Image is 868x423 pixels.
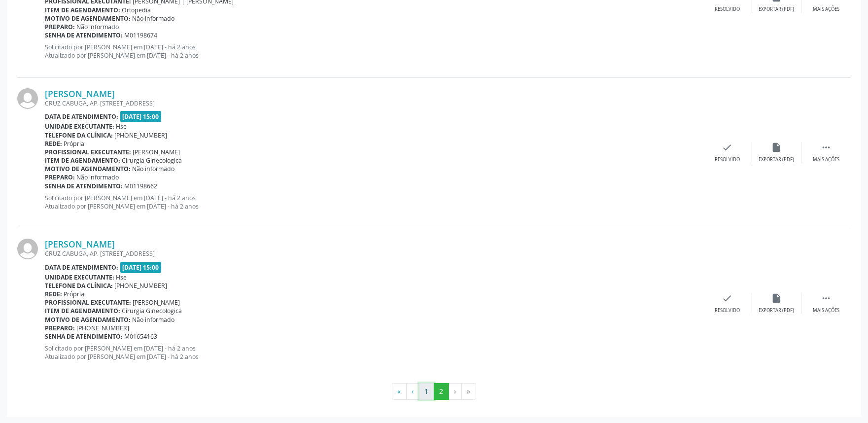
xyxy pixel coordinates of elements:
div: Mais ações [813,6,839,13]
div: Resolvido [715,307,740,314]
b: Profissional executante: [45,148,131,156]
b: Item de agendamento: [45,156,120,165]
img: img [17,239,38,259]
i:  [821,142,832,153]
div: Resolvido [715,6,740,13]
span: [DATE] 15:00 [120,111,162,122]
span: Hse [116,273,127,282]
span: [PERSON_NAME] [133,148,180,156]
b: Unidade executante: [45,122,114,131]
span: M01654163 [125,332,158,341]
a: [PERSON_NAME] [45,88,115,99]
span: Hse [116,122,127,131]
b: Senha de atendimento: [45,182,123,190]
span: Não informado [77,173,119,181]
i:  [821,293,832,304]
span: Não informado [133,316,175,324]
b: Motivo de agendamento: [45,165,131,173]
span: M01198662 [125,182,158,190]
b: Senha de atendimento: [45,332,123,341]
span: Ortopedia [122,6,151,14]
b: Telefone da clínica: [45,131,113,140]
b: Senha de atendimento: [45,31,123,39]
p: Solicitado por [PERSON_NAME] em [DATE] - há 2 anos Atualizado por [PERSON_NAME] em [DATE] - há 2 ... [45,43,703,60]
div: CRUZ CABUGA, AP. [STREET_ADDRESS] [45,249,703,258]
i: check [722,142,733,153]
p: Solicitado por [PERSON_NAME] em [DATE] - há 2 anos Atualizado por [PERSON_NAME] em [DATE] - há 2 ... [45,344,703,361]
b: Motivo de agendamento: [45,316,131,324]
b: Preparo: [45,23,75,31]
button: Go to page 1 [419,383,434,400]
span: [DATE] 15:00 [120,262,162,273]
span: M01198674 [125,31,158,39]
span: Cirurgia Ginecologica [122,307,182,315]
b: Motivo de agendamento: [45,14,131,23]
b: Unidade executante: [45,273,114,282]
b: Item de agendamento: [45,307,120,315]
div: Mais ações [813,156,839,163]
b: Rede: [45,290,62,298]
div: Exportar (PDF) [759,307,795,314]
b: Data de atendimento: [45,112,118,121]
b: Preparo: [45,173,75,181]
b: Data de atendimento: [45,263,118,272]
span: Própria [64,140,85,148]
a: [PERSON_NAME] [45,239,115,249]
button: Go to previous page [406,383,419,400]
span: Não informado [133,14,175,23]
b: Rede: [45,140,62,148]
div: Exportar (PDF) [759,156,795,163]
b: Telefone da clínica: [45,282,113,290]
span: [PHONE_NUMBER] [115,131,168,140]
button: Go to first page [392,383,407,400]
div: Resolvido [715,156,740,163]
div: CRUZ CABUGA, AP. [STREET_ADDRESS] [45,99,703,107]
b: Item de agendamento: [45,6,120,14]
div: Exportar (PDF) [759,6,795,13]
ul: Pagination [17,383,851,400]
b: Profissional executante: [45,298,131,307]
span: [PERSON_NAME] [133,298,180,307]
b: Preparo: [45,324,75,332]
i: check [722,293,733,304]
span: Cirurgia Ginecologica [122,156,182,165]
p: Solicitado por [PERSON_NAME] em [DATE] - há 2 anos Atualizado por [PERSON_NAME] em [DATE] - há 2 ... [45,194,703,211]
img: img [17,88,38,109]
span: Não informado [77,23,119,31]
span: [PHONE_NUMBER] [115,282,168,290]
span: [PHONE_NUMBER] [77,324,130,332]
i: insert_drive_file [771,293,782,304]
span: Própria [64,290,85,298]
span: Não informado [133,165,175,173]
div: Mais ações [813,307,839,314]
i: insert_drive_file [771,142,782,153]
button: Go to page 2 [434,383,449,400]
